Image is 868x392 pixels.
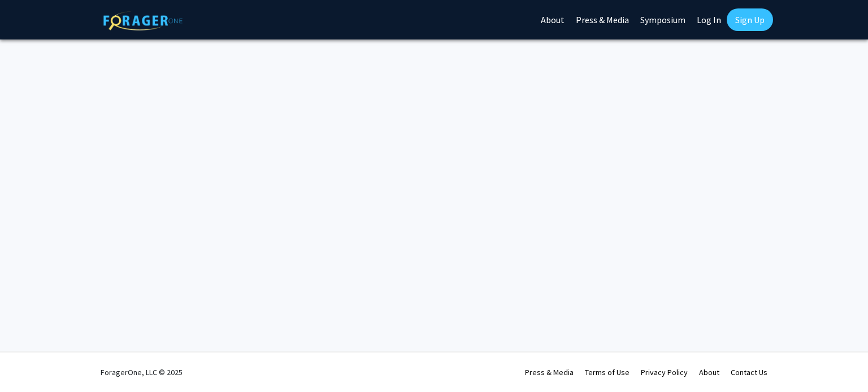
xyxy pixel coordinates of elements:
[103,11,183,30] img: ForagerOne Logo
[699,367,719,377] a: About
[727,8,773,31] a: Sign Up
[641,367,688,377] a: Privacy Policy
[731,367,767,377] a: Contact Us
[101,353,183,392] div: ForagerOne, LLC © 2025
[585,367,630,377] a: Terms of Use
[525,367,574,377] a: Press & Media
